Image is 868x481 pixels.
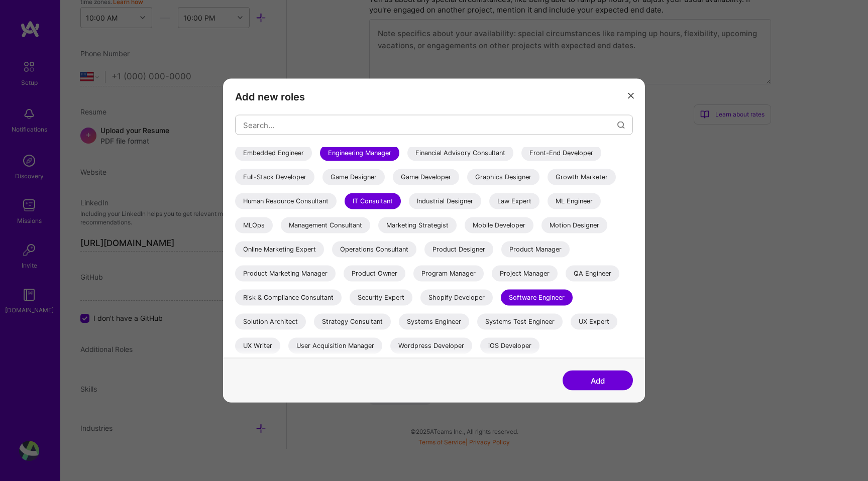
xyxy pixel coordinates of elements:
div: Operations Consultant [332,242,416,258]
input: Search... [243,112,617,138]
div: Industrial Designer [409,193,481,209]
div: Solution Architect [235,314,306,330]
div: Security Expert [350,290,412,306]
div: Mobile Developer [465,217,533,233]
i: icon Search [617,121,625,129]
div: Online Marketing Expert [235,242,324,258]
div: Management Consultant [281,217,370,233]
div: Project Manager [492,266,558,282]
div: UX Expert [571,314,617,330]
div: Motion Designer [541,217,607,233]
div: Marketing Strategist [378,217,457,233]
div: QA Engineer [566,266,619,282]
div: MLOps [235,217,273,233]
div: Game Developer [393,169,459,185]
div: IT Consultant [345,193,401,209]
div: Strategy Consultant [314,314,391,330]
h3: Add new roles [235,91,633,103]
div: Product Designer [424,242,493,258]
div: Product Owner [344,266,405,282]
div: Front-End Developer [521,145,601,161]
div: ML Engineer [548,193,601,209]
button: Add [563,371,633,391]
div: Financial Advisory Consultant [407,145,513,161]
div: Law Expert [489,193,539,209]
div: Embedded Engineer [235,145,312,161]
div: Systems Test Engineer [477,314,563,330]
div: UX Writer [235,338,280,354]
div: Software Engineer [501,290,573,306]
div: Shopify Developer [420,290,493,306]
div: Engineering Manager [320,145,399,161]
div: Graphics Designer [467,169,539,185]
div: Wordpress Developer [390,338,472,354]
div: Product Marketing Manager [235,266,336,282]
div: Human Resource Consultant [235,193,337,209]
div: Systems Engineer [399,314,469,330]
div: User Acquisition Manager [288,338,382,354]
div: modal [223,79,645,403]
div: Growth Marketer [548,169,616,185]
div: iOS Developer [480,338,539,354]
i: icon Close [628,92,634,98]
div: Full-Stack Developer [235,169,314,185]
div: Risk & Compliance Consultant [235,290,342,306]
div: Game Designer [322,169,385,185]
div: Product Manager [501,242,570,258]
div: Program Manager [413,266,484,282]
